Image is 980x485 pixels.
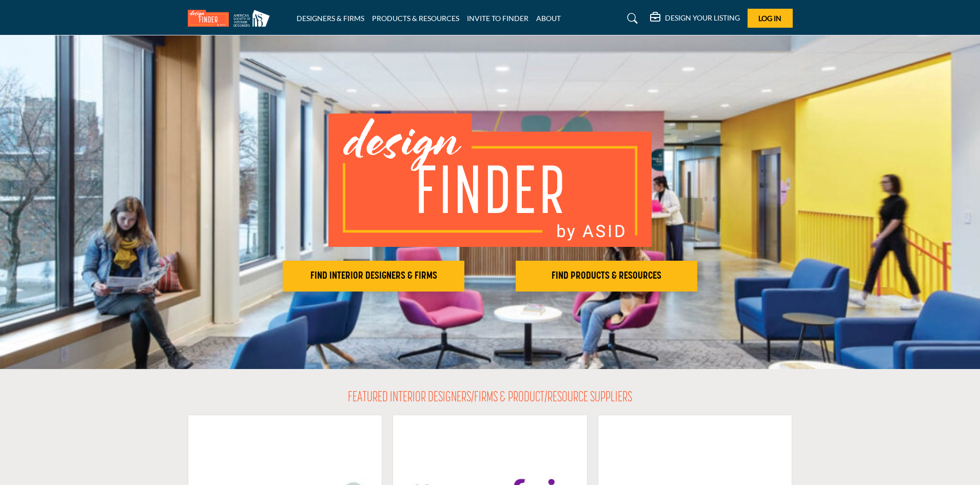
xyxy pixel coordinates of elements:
[467,14,528,23] a: INVITE TO FINDER
[297,14,364,23] a: DESIGNERS & FIRMS
[188,10,275,27] img: Site Logo
[617,10,644,27] a: Search
[748,9,793,28] button: Log In
[328,113,652,247] img: image
[758,14,781,23] span: Log In
[372,14,459,23] a: PRODUCTS & RESOURCES
[348,390,632,407] h2: FEATURED INTERIOR DESIGNERS/FIRMS & PRODUCT/RESOURCE SUPPLIERS
[283,261,464,292] button: FIND INTERIOR DESIGNERS & FIRMS
[519,270,694,282] h2: FIND PRODUCTS & RESOURCES
[650,12,740,25] div: DESIGN YOUR LISTING
[516,261,697,292] button: FIND PRODUCTS & RESOURCES
[665,13,740,23] h5: DESIGN YOUR LISTING
[536,14,561,23] a: ABOUT
[286,270,461,282] h2: FIND INTERIOR DESIGNERS & FIRMS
